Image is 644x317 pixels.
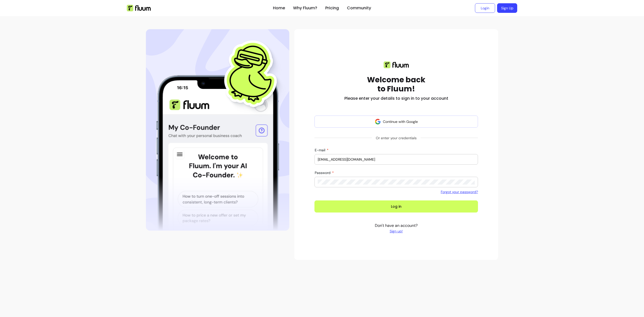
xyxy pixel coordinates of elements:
a: Sign up! [375,229,418,234]
a: Home [273,5,285,11]
span: Password [315,170,332,175]
h1: Welcome back to Fluum! [367,75,425,93]
input: E-mail [318,157,475,162]
a: Login [475,3,495,13]
button: Continue with Google [314,116,478,128]
a: Forgot your password? [441,189,478,194]
span: E-mail [315,148,326,152]
p: Don't have an account? [375,223,418,234]
a: Why Fluum? [293,5,317,11]
a: Community [347,5,371,11]
a: Pricing [325,5,339,11]
img: avatar [375,119,381,125]
input: Password [318,180,475,185]
a: Sign Up [497,3,517,13]
img: Fluum Logo [127,5,151,11]
h2: Please enter your details to sign in to your account [344,95,448,101]
img: Fluum logo [384,61,409,68]
button: Log in [314,200,478,213]
span: Or enter your credentials [372,133,421,143]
